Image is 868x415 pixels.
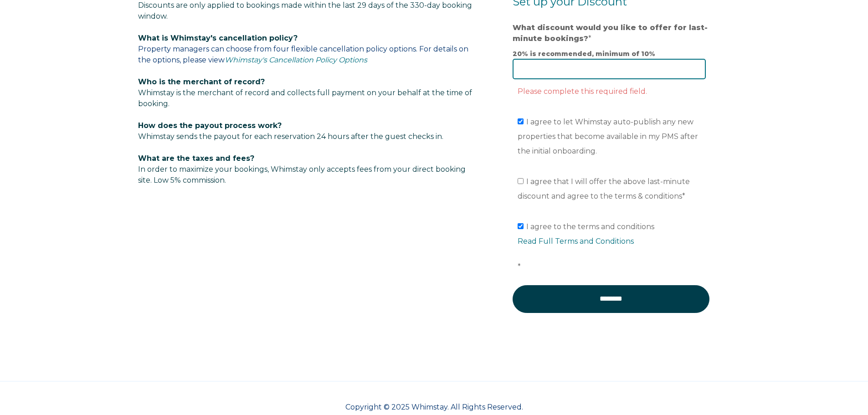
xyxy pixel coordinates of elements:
p: Property managers can choose from four flexible cancellation policy options. For details on the o... [138,33,477,66]
span: I agree to let Whimstay auto-publish any new properties that become available in my PMS after the... [518,118,698,155]
a: Whimstay's Cancellation Policy Options [225,56,367,64]
label: Please complete this required field. [518,87,647,96]
span: What is Whimstay's cancellation policy? [138,34,298,42]
p: Copyright © 2025 Whimstay. All Rights Reserved. [138,402,730,413]
input: I agree to let Whimstay auto-publish any new properties that become available in my PMS after the... [518,118,524,124]
span: How does the payout process work? [138,121,282,130]
span: I agree that I will offer the above last-minute discount and agree to the terms & conditions [518,177,690,200]
strong: What discount would you like to offer for last-minute bookings? [513,23,708,43]
span: Whimstay sends the payout for each reservation 24 hours after the guest checks in. [138,132,443,141]
span: Discounts are only applied to bookings made within the last 29 days of the 330-day booking window. [138,1,472,20]
span: Who is the merchant of record? [138,77,265,86]
input: I agree to the terms and conditionsRead Full Terms and Conditions* [518,223,524,229]
strong: 20% is recommended, minimum of 10% [513,50,655,58]
input: I agree that I will offer the above last-minute discount and agree to the terms & conditions* [518,178,524,184]
a: Read Full Terms and Conditions [518,237,634,246]
span: In order to maximize your bookings, Whimstay only accepts fees from your direct booking site. Low... [138,154,466,184]
span: Whimstay is the merchant of record and collects full payment on your behalf at the time of booking. [138,88,472,108]
span: What are the taxes and fees? [138,154,254,163]
span: I agree to the terms and conditions [518,222,711,271]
